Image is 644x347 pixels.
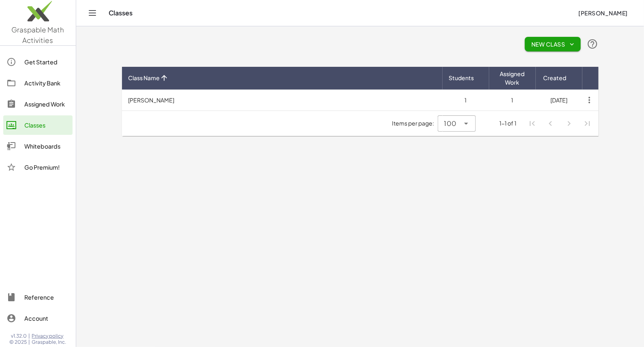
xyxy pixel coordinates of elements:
[24,99,69,109] div: Assigned Work
[32,339,66,345] span: Graspable, Inc.
[32,333,66,339] a: Privacy policy
[11,333,27,339] span: v1.32.0
[24,78,69,88] div: Activity Bank
[29,333,30,339] span: |
[86,6,99,19] button: Toggle navigation
[543,74,566,82] span: Created
[122,89,443,111] td: [PERSON_NAME]
[3,115,73,135] a: Classes
[12,25,64,45] span: Graspable Math Activities
[392,119,438,128] span: Items per page:
[578,9,628,17] span: [PERSON_NAME]
[3,73,73,93] a: Activity Bank
[3,52,73,72] a: Get Started
[3,94,73,114] a: Assigned Work
[499,119,516,128] div: 1-1 of 1
[525,37,581,51] button: New Class
[24,292,69,302] div: Reference
[444,119,456,128] span: 100
[24,313,69,323] div: Account
[523,114,597,133] nav: Pagination Navigation
[24,120,69,130] div: Classes
[10,339,27,345] span: © 2025
[24,57,69,67] div: Get Started
[443,89,489,111] td: 1
[128,74,160,82] span: Class Name
[24,162,69,172] div: Go Premium!
[3,287,73,307] a: Reference
[536,89,582,111] td: [DATE]
[449,74,474,82] span: Students
[29,339,30,345] span: |
[24,141,69,151] div: Whiteboards
[511,96,513,104] span: 1
[531,40,574,48] span: New Class
[496,70,529,87] span: Assigned Work
[3,309,73,328] a: Account
[3,136,73,156] a: Whiteboards
[572,6,634,20] button: [PERSON_NAME]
